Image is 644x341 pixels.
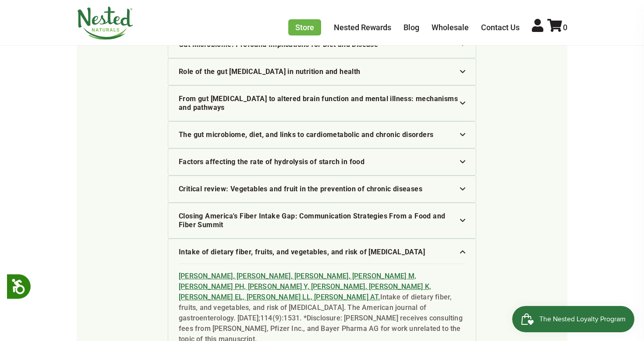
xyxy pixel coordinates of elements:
[179,67,465,76] div: Role of the gut [MEDICAL_DATA] in nutrition and health
[460,219,465,222] img: icon-arrow-down.svg
[179,248,465,257] div: Intake of dietary fiber, fruits, and vegetables, and risk of [MEDICAL_DATA]
[179,185,465,193] div: Critical review: Vegetables and fruit in the prevention of chronic diseases
[481,23,520,32] a: Contact Us
[563,23,567,32] span: 0
[460,187,465,190] img: icon-arrow-down.svg
[460,160,465,163] img: icon-arrow-down.svg
[512,306,635,332] iframe: Button to open loyalty program pop-up
[547,23,567,32] a: 0
[460,102,465,105] img: icon-arrow-down.svg
[432,23,469,32] a: Wholesale
[460,250,465,253] img: icon-arrow-down.svg
[179,95,465,112] div: From gut [MEDICAL_DATA] to altered brain function and mental illness: mechanisms and pathways
[403,23,419,32] a: Blog
[179,130,465,139] div: The gut microbiome, diet, and links to cardiometabolic and chronic disorders
[179,212,465,229] div: Closing America's Fiber Intake Gap: Communication Strategies From a Food and Fiber Summit
[460,70,465,73] img: icon-arrow-down.svg
[77,7,134,40] img: Nested Naturals
[288,19,321,35] a: Store
[460,133,465,136] img: icon-arrow-down.svg
[179,158,465,166] div: Factors affecting the rate of hydrolysis of starch in food
[334,23,391,32] a: Nested Rewards
[179,272,431,301] a: [PERSON_NAME], [PERSON_NAME], [PERSON_NAME], [PERSON_NAME] M, [PERSON_NAME] PH, [PERSON_NAME] Y, ...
